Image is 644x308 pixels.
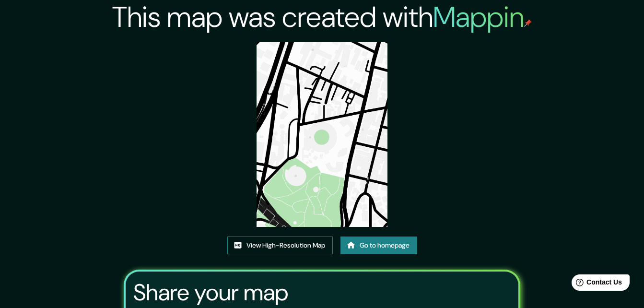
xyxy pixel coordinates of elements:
h3: Share your map [133,279,288,306]
a: Go to homepage [340,237,417,254]
iframe: Help widget launcher [559,271,633,297]
a: View High-Resolution Map [227,237,333,254]
img: mappin-pin [524,19,532,27]
img: created-map [257,42,387,227]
